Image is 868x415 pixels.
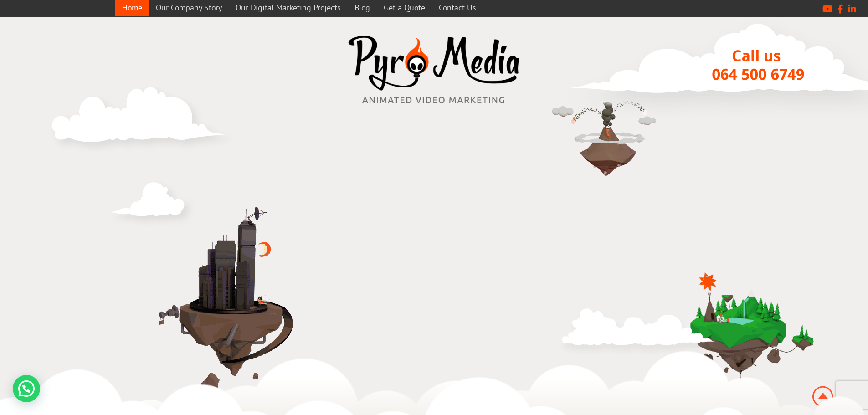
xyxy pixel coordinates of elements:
[343,31,525,111] a: video marketing media company westville durban logo
[548,81,662,195] img: media company durban
[106,176,202,232] img: corporate videos
[560,304,719,360] img: explainer videos
[662,245,822,404] img: video marketing company durban
[343,31,525,109] img: video marketing media company westville durban logo
[47,85,234,157] img: video production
